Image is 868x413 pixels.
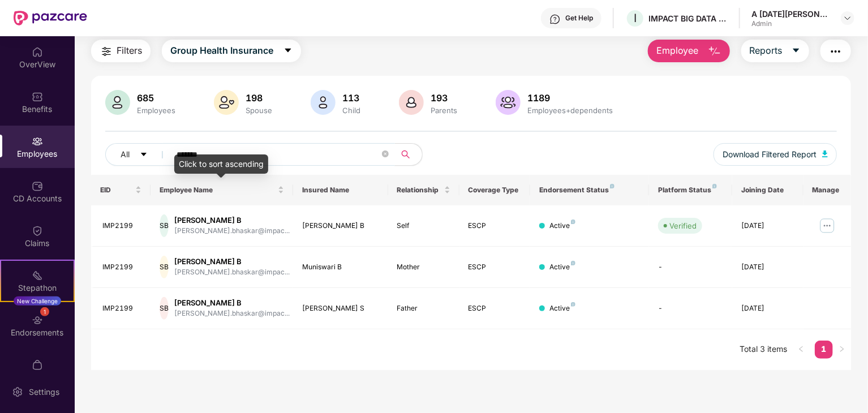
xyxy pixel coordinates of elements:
[469,262,522,273] div: ESCP
[388,175,459,205] th: Relationship
[340,92,363,104] div: 113
[121,148,130,161] span: All
[571,220,575,224] img: svg+xml;base64,PHN2ZyB4bWxucz0iaHR0cDovL3d3dy53My5vcmcvMjAwMC9zdmciIHdpZHRoPSI4IiBoZWlnaHQ9IjgiIH...
[174,308,290,319] div: [PERSON_NAME].bhaskar@impac...
[25,386,63,398] div: Settings
[833,341,851,359] li: Next Page
[792,341,810,359] li: Previous Page
[549,14,561,25] img: svg+xml;base64,PHN2ZyBpZD0iSGVscC0zMngzMiIgeG1sbnM9Imh0dHA6Ly93d3cudzMub3JnLzIwMDAvc3ZnIiB3aWR0aD...
[32,359,43,371] img: svg+xml;base64,PHN2ZyBpZD0iTXlfT3JkZXJzIiBkYXRhLW5hbWU9Ik15IE9yZGVycyIgeG1sbnM9Imh0dHA6Ly93d3cudz...
[382,149,389,160] span: close-circle
[829,45,843,58] img: svg+xml;base64,PHN2ZyB4bWxucz0iaHR0cDovL3d3dy53My5vcmcvMjAwMC9zdmciIHdpZHRoPSIyNCIgaGVpZ2h0PSIyNC...
[302,262,379,273] div: Muniswari B
[751,19,831,28] div: Admin
[732,175,803,205] th: Joining Date
[12,386,23,398] img: svg+xml;base64,PHN2ZyBpZD0iU2V0dGluZy0yMHgyMCIgeG1sbnM9Imh0dHA6Ly93d3cudzMub3JnLzIwMDAvc3ZnIiB3aW...
[140,150,148,160] span: caret-down
[469,303,522,314] div: ESCP
[610,184,615,188] img: svg+xml;base64,PHN2ZyB4bWxucz0iaHR0cDovL3d3dy53My5vcmcvMjAwMC9zdmciIHdpZHRoPSI4IiBoZWlnaHQ9IjgiIH...
[102,303,141,314] div: IMP2199
[822,150,828,157] img: svg+xml;base64,PHN2ZyB4bWxucz0iaHR0cDovL3d3dy53My5vcmcvMjAwMC9zdmciIHhtbG5zOnhsaW5rPSJodHRwOi8vd3...
[160,186,276,195] span: Employee Name
[571,261,575,265] img: svg+xml;base64,PHN2ZyB4bWxucz0iaHR0cDovL3d3dy53My5vcmcvMjAwMC9zdmciIHdpZHRoPSI4IiBoZWlnaHQ9IjgiIH...
[712,184,717,188] img: svg+xml;base64,PHN2ZyB4bWxucz0iaHR0cDovL3d3dy53My5vcmcvMjAwMC9zdmciIHdpZHRoPSI4IiBoZWlnaHQ9IjgiIH...
[399,90,424,115] img: svg+xml;base64,PHN2ZyB4bWxucz0iaHR0cDovL3d3dy53My5vcmcvMjAwMC9zdmciIHhtbG5zOnhsaW5rPSJodHRwOi8vd3...
[549,303,575,314] div: Active
[428,106,459,115] div: Parents
[91,40,151,62] button: Filters
[833,341,851,359] button: right
[105,90,130,115] img: svg+xml;base64,PHN2ZyB4bWxucz0iaHR0cDovL3d3dy53My5vcmcvMjAwMC9zdmciIHhtbG5zOnhsaW5rPSJodHRwOi8vd3...
[394,150,416,159] span: search
[214,90,239,115] img: svg+xml;base64,PHN2ZyB4bWxucz0iaHR0cDovL3d3dy53My5vcmcvMjAwMC9zdmciIHhtbG5zOnhsaW5rPSJodHRwOi8vd3...
[815,341,833,359] li: 1
[649,288,732,329] td: -
[741,303,794,314] div: [DATE]
[669,220,697,231] div: Verified
[565,14,593,23] div: Get Help
[792,341,810,359] button: left
[714,143,837,166] button: Download Filtered Report
[649,247,732,288] td: -
[803,175,851,205] th: Manage
[160,256,169,278] div: SB
[32,315,43,326] img: svg+xml;base64,PHN2ZyBpZD0iRW5kb3JzZW1lbnRzIiB4bWxucz0iaHR0cDovL3d3dy53My5vcmcvMjAwMC9zdmciIHdpZH...
[843,14,852,23] img: svg+xml;base64,PHN2ZyBpZD0iRHJvcGRvd24tMzJ4MzIiIHhtbG5zPSJodHRwOi8vd3d3LnczLm9yZy8yMDAwL3N2ZyIgd2...
[243,92,274,104] div: 198
[91,175,151,205] th: EID
[14,296,61,306] div: New Challenge
[151,175,293,205] th: Employee Name
[32,270,43,281] img: svg+xml;base64,PHN2ZyB4bWxucz0iaHR0cDovL3d3dy53My5vcmcvMjAwMC9zdmciIHdpZHRoPSIyMSIgaGVpZ2h0PSIyMC...
[658,186,723,195] div: Platform Status
[117,44,142,58] span: Filters
[160,214,169,237] div: SB
[741,40,809,62] button: Reportscaret-down
[1,282,74,294] div: Stepathon
[397,186,442,195] span: Relationship
[311,90,336,115] img: svg+xml;base64,PHN2ZyB4bWxucz0iaHR0cDovL3d3dy53My5vcmcvMjAwMC9zdmciIHhtbG5zOnhsaW5rPSJodHRwOi8vd3...
[174,215,290,226] div: [PERSON_NAME] B
[135,106,178,115] div: Employees
[394,143,423,166] button: search
[741,221,794,231] div: [DATE]
[100,45,113,58] img: svg+xml;base64,PHN2ZyB4bWxucz0iaHR0cDovL3d3dy53My5vcmcvMjAwMC9zdmciIHdpZHRoPSIyNCIgaGVpZ2h0PSIyNC...
[32,136,43,147] img: svg+xml;base64,PHN2ZyBpZD0iRW1wbG95ZWVzIiB4bWxucz0iaHR0cDovL3d3dy53My5vcmcvMjAwMC9zdmciIHdpZHRoPS...
[174,154,268,174] div: Click to sort ascending
[293,175,388,205] th: Insured Name
[571,302,575,307] img: svg+xml;base64,PHN2ZyB4bWxucz0iaHR0cDovL3d3dy53My5vcmcvMjAwMC9zdmciIHdpZHRoPSI4IiBoZWlnaHQ9IjgiIH...
[549,262,575,273] div: Active
[397,262,450,273] div: Mother
[105,143,174,166] button: Allcaret-down
[397,303,450,314] div: Father
[302,303,379,314] div: [PERSON_NAME] S
[243,106,274,115] div: Spouse
[174,298,290,308] div: [PERSON_NAME] B
[740,341,788,359] li: Total 3 items
[40,307,49,316] div: 1
[174,267,290,278] div: [PERSON_NAME].bhaskar@impac...
[751,8,831,19] div: A [DATE][PERSON_NAME]
[428,92,459,104] div: 193
[397,221,450,231] div: Self
[723,148,817,161] span: Download Filtered Report
[302,221,379,231] div: [PERSON_NAME] B
[648,13,728,24] div: IMPACT BIG DATA ANALYSIS PRIVATE LIMITED
[792,46,801,56] span: caret-down
[525,92,615,104] div: 1189
[32,91,43,102] img: svg+xml;base64,PHN2ZyBpZD0iQmVuZWZpdHMiIHhtbG5zPSJodHRwOi8vd3d3LnczLm9yZy8yMDAwL3N2ZyIgd2lkdGg9Ij...
[174,226,290,236] div: [PERSON_NAME].bhaskar@impac...
[382,150,389,157] span: close-circle
[496,90,521,115] img: svg+xml;base64,PHN2ZyB4bWxucz0iaHR0cDovL3d3dy53My5vcmcvMjAwMC9zdmciIHhtbG5zOnhsaW5rPSJodHRwOi8vd3...
[100,186,133,195] span: EID
[102,221,141,231] div: IMP2199
[174,256,290,267] div: [PERSON_NAME] B
[469,221,522,231] div: ESCP
[525,106,615,115] div: Employees+dependents
[634,11,637,25] span: I
[32,180,43,192] img: svg+xml;base64,PHN2ZyBpZD0iQ0RfQWNjb3VudHMiIGRhdGEtbmFtZT0iQ0QgQWNjb3VudHMiIHhtbG5zPSJodHRwOi8vd3...
[815,341,833,358] a: 1
[102,262,141,273] div: IMP2199
[32,225,43,236] img: svg+xml;base64,PHN2ZyBpZD0iQ2xhaW0iIHhtbG5zPSJodHRwOi8vd3d3LnczLm9yZy8yMDAwL3N2ZyIgd2lkdGg9IjIwIi...
[818,217,836,235] img: manageButton
[798,346,805,352] span: left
